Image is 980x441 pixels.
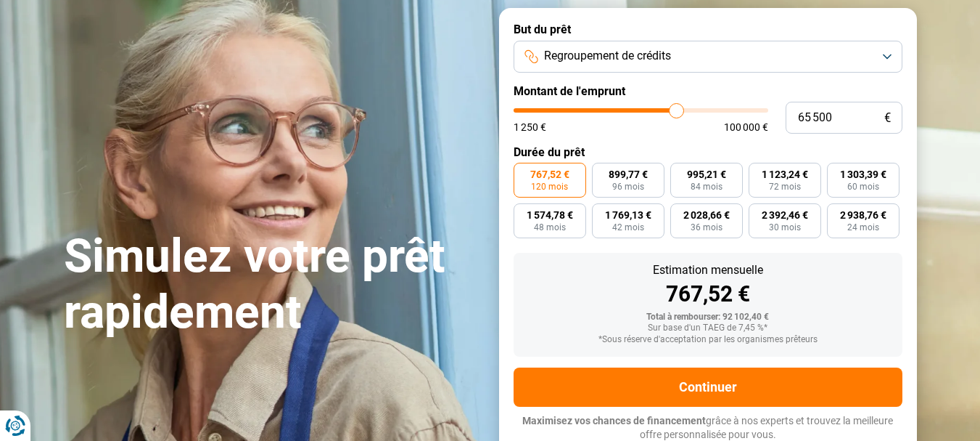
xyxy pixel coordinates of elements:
[847,182,879,191] span: 60 mois
[683,210,730,220] span: 2 028,66 €
[840,169,886,179] span: 1 303,39 €
[691,223,722,232] span: 36 mois
[609,169,648,179] span: 899,77 €
[884,112,891,124] span: €
[527,210,573,220] span: 1 574,78 €
[514,368,902,407] button: Continuer
[840,210,886,220] span: 2 938,76 €
[530,169,569,179] span: 767,52 €
[691,182,722,191] span: 84 mois
[522,415,706,426] span: Maximisez vos chances de financement
[64,229,482,341] h1: Simulez votre prêt rapidement
[762,210,808,220] span: 2 392,46 €
[514,23,902,36] label: But du prêt
[605,210,651,220] span: 1 769,13 €
[544,48,671,64] span: Regroupement de crédits
[525,312,891,323] div: Total à rembourser: 92 102,40 €
[769,182,801,191] span: 72 mois
[847,223,879,232] span: 24 mois
[514,145,902,159] label: Durée du prêt
[514,84,902,98] label: Montant de l'emprunt
[612,182,644,191] span: 96 mois
[525,323,891,333] div: Sur base d'un TAEG de 7,45 %*
[525,264,891,276] div: Estimation mensuelle
[762,169,808,179] span: 1 123,24 €
[612,223,644,232] span: 42 mois
[724,122,768,132] span: 100 000 €
[525,283,891,305] div: 767,52 €
[769,223,801,232] span: 30 mois
[687,169,726,179] span: 995,21 €
[525,335,891,345] div: *Sous réserve d'acceptation par les organismes prêteurs
[534,223,566,232] span: 48 mois
[531,182,568,191] span: 120 mois
[514,41,902,73] button: Regroupement de crédits
[514,122,546,132] span: 1 250 €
